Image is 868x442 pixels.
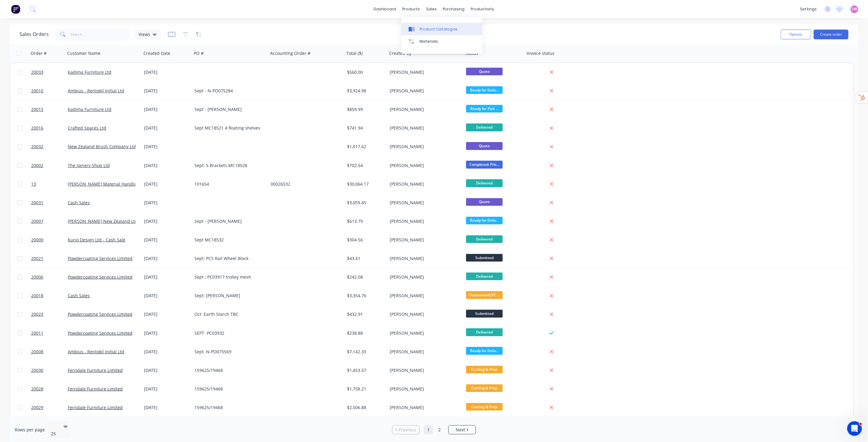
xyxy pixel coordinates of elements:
[194,330,262,336] div: SEPT -PC03932
[144,255,190,262] div: [DATE]
[144,330,190,336] div: [DATE]
[31,398,68,417] a: 20029
[31,311,43,317] span: 20023
[31,287,68,305] a: 20018
[144,200,190,206] div: [DATE]
[466,254,503,262] span: Submitted
[466,217,503,224] span: Ready for Deliv...
[31,119,68,137] a: 20016
[420,27,458,32] div: Product Catalogue
[31,343,68,361] a: 20008
[31,69,43,75] span: 20033
[144,367,190,373] div: [DATE]
[194,88,262,94] div: Sept - N-PO075284
[31,386,43,392] span: 20028
[466,273,503,280] span: Delivered
[466,123,503,131] span: Delivered
[440,5,468,14] div: purchasing
[399,427,416,433] span: Previous
[390,69,458,75] div: [PERSON_NAME]
[847,421,862,436] iframe: Intercom live chat
[390,125,458,131] div: [PERSON_NAME]
[11,5,20,14] img: Factory
[466,161,503,168] span: Completed: Pric...
[144,181,190,187] div: [DATE]
[15,427,45,433] span: Rows per page
[31,137,68,156] a: 20032
[144,106,190,112] div: [DATE]
[468,5,497,14] div: productivity
[466,384,503,392] span: Cutting & Prep
[31,200,43,206] span: 20031
[390,274,458,280] div: [PERSON_NAME]
[390,162,458,169] div: [PERSON_NAME]
[144,69,190,75] div: [DATE]
[194,181,262,187] div: 101654
[31,237,43,243] span: 20000
[68,311,132,317] a: Powdercoating Services Limited
[144,218,190,224] div: [DATE]
[390,181,458,187] div: [PERSON_NAME]
[852,6,857,12] span: SW
[435,425,444,434] a: Page 2
[194,274,262,280] div: Sept : PC03917 trolley mesh
[31,361,68,380] a: 20030
[68,88,124,94] a: Ambius - Rentokil Initial Ltd
[466,179,503,187] span: Delivered
[20,31,49,37] h1: Sales Orders
[67,50,100,56] div: Customer Name
[68,106,111,112] a: Kadima Furniture Ltd
[423,5,440,14] div: sales
[31,255,43,262] span: 20021
[31,156,68,175] a: 20002
[466,291,503,299] span: Outsourced (PC ...
[194,255,262,262] div: Sept: PCS Rail Wheel Block
[31,324,68,342] a: 20011
[390,144,458,150] div: [PERSON_NAME]
[144,88,190,94] div: [DATE]
[194,162,262,169] div: Sept: 5 Brackets MC18528
[31,367,43,373] span: 20030
[194,349,262,355] div: Sept: N-PO075569
[139,31,150,37] span: Views
[31,50,47,56] div: Order #
[347,405,383,411] div: $2,506.88
[347,144,383,150] div: $1,017.62
[68,125,106,131] a: Crafted Spaces Ltd
[347,125,383,131] div: $741.94
[31,63,68,81] a: 20033
[466,235,503,243] span: Delivered
[31,125,43,131] span: 20016
[390,367,458,373] div: [PERSON_NAME]
[68,200,90,205] a: Cash Sales
[390,311,458,317] div: [PERSON_NAME]
[68,255,132,261] a: Powdercoating Services Limited
[347,293,383,299] div: $3,354.76
[401,23,482,35] a: Product Catalogue
[68,367,123,373] a: Ferndale Furniture Limited
[144,405,190,411] div: [DATE]
[31,249,68,268] a: 20021
[31,293,43,299] span: 20018
[389,50,411,56] div: Created By
[144,125,190,131] div: [DATE]
[347,200,383,206] div: $3,059.45
[781,30,811,39] button: Options
[390,106,458,112] div: [PERSON_NAME]
[466,68,503,75] span: Quote
[68,405,123,410] a: Ferndale Furniture Limited
[31,231,68,249] a: 20000
[347,69,383,75] div: $560.00
[68,349,124,355] a: Ambius - Rentokil Initial Ltd
[392,427,419,433] a: Previous page
[526,50,555,56] div: Invoice status
[466,142,503,150] span: Quote
[401,35,482,48] a: Materials
[347,181,383,187] div: $30,064.17
[144,311,190,317] div: [DATE]
[51,431,58,437] div: 25
[271,181,338,187] div: 00026532
[194,237,262,243] div: Sept MC18532
[143,50,170,56] div: Created Date
[390,405,458,411] div: [PERSON_NAME]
